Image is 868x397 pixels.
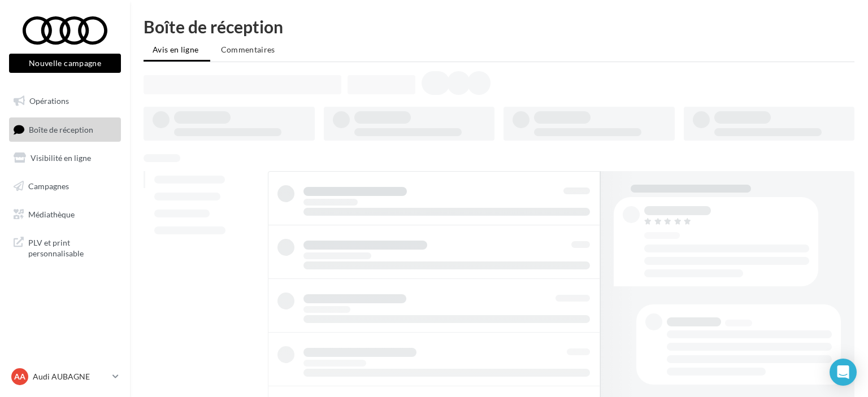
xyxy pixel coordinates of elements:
[7,203,123,226] a: Médiathèque
[9,366,121,387] a: AA Audi AUBAGNE
[29,124,93,134] span: Boîte de réception
[7,117,123,142] a: Boîte de réception
[7,146,123,170] a: Visibilité en ligne
[28,209,75,219] span: Médiathèque
[28,181,69,191] span: Campagnes
[144,18,854,35] div: Boîte de réception
[830,359,857,386] div: Open Intercom Messenger
[7,230,123,264] a: PLV et print personnalisable
[221,45,275,54] span: Commentaires
[28,235,116,259] span: PLV et print personnalisable
[33,371,108,382] p: Audi AUBAGNE
[14,371,25,382] span: AA
[31,153,91,163] span: Visibilité en ligne
[7,174,123,198] a: Campagnes
[7,89,123,113] a: Opérations
[9,54,121,73] button: Nouvelle campagne
[29,96,69,106] span: Opérations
